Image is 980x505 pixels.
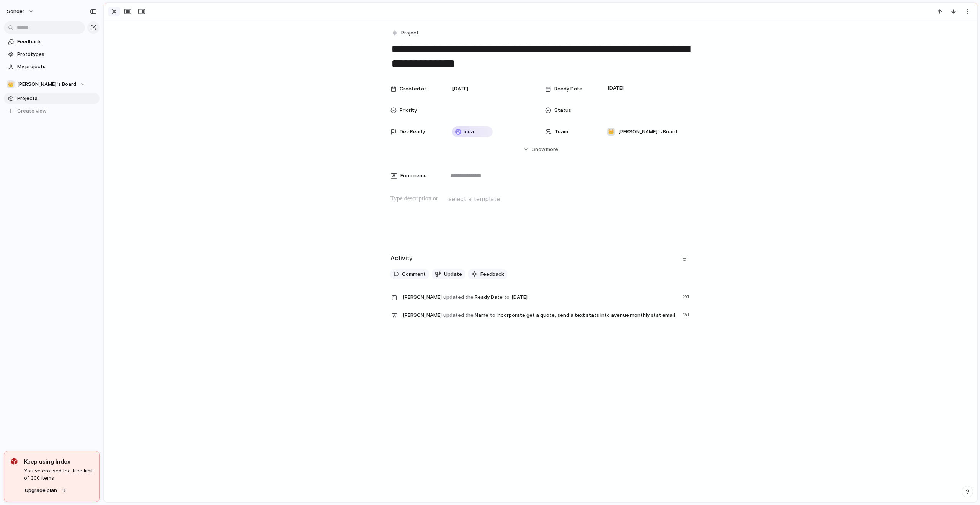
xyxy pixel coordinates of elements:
button: Comment [390,269,429,279]
span: Feedback [17,38,97,46]
span: [DATE] [452,85,468,93]
span: Comment [402,271,426,278]
span: Upgrade plan [25,487,57,494]
div: 👑 [7,80,15,88]
button: sonder [3,5,38,18]
span: Team [555,128,568,136]
button: 👑[PERSON_NAME]'s Board [4,79,100,90]
button: Project [390,28,421,39]
button: Update [432,269,465,279]
span: [PERSON_NAME] [403,293,442,301]
span: Keep using Index [24,457,93,466]
span: Created at [400,85,426,93]
span: sonder [7,8,24,15]
span: [PERSON_NAME]'s Board [618,128,677,136]
span: [DATE] [606,84,626,93]
span: Show [532,146,546,153]
button: select a template [448,193,501,205]
span: 2d [683,291,691,300]
button: Upgrade plan [23,485,69,496]
span: My projects [17,63,97,71]
span: You've crossed the free limit of 300 items [24,467,93,482]
span: to [504,293,510,301]
span: [DATE] [510,293,530,302]
a: My projects [4,61,100,72]
button: Feedback [468,269,507,279]
span: Update [444,271,462,278]
span: Status [554,107,571,114]
span: Ready Date [554,85,582,93]
div: 👑 [607,128,615,136]
span: Ready Date [403,291,678,303]
a: Projects [4,93,100,104]
span: Dev Ready [400,128,425,136]
span: Idea [464,128,474,136]
span: Create view [17,107,47,115]
span: [PERSON_NAME]'s Board [17,80,76,88]
span: [PERSON_NAME] [403,312,442,319]
span: Feedback [480,271,504,278]
a: Feedback [4,36,100,48]
span: 2d [683,310,691,319]
span: updated the [443,312,474,319]
button: Showmore [390,143,691,156]
h2: Activity [390,254,413,263]
span: more [546,146,558,153]
span: Name Incorporate get a quote, send a text stats into avenue monthly stat email [403,310,678,320]
span: to [490,312,495,319]
a: Prototypes [4,49,100,60]
span: Project [401,29,419,37]
span: Prototypes [17,51,97,58]
span: updated the [443,293,474,301]
span: Projects [17,95,97,102]
span: Form name [400,172,427,180]
span: select a template [449,194,500,203]
button: Create view [4,105,100,117]
span: Priority [400,107,417,114]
